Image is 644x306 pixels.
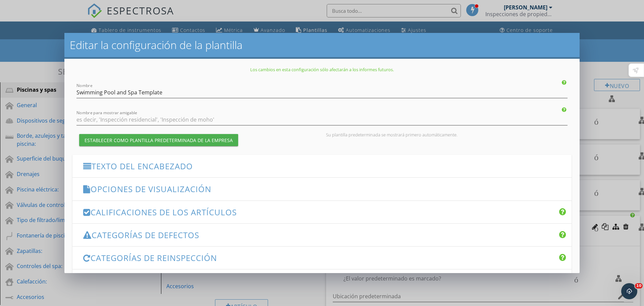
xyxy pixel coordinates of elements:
font: Opciones de visualización [91,183,211,194]
input: Nombre [76,87,568,98]
font: flecha_abajo_del_teclado [370,254,563,262]
font: Su plantilla predeterminada se mostrará primero automáticamente. [326,132,458,138]
font: Calificaciones de los artículos [91,207,237,218]
font: Editar la configuración de la plantilla [70,38,243,52]
font: Categorías de defectos [92,229,199,241]
font: 10 [636,283,641,288]
font: Categorías de reinspección [91,252,217,263]
font: flecha_abajo_del_teclado [370,162,563,170]
font: flecha_abajo_del_teclado [370,208,563,216]
font: flecha_abajo_del_teclado [370,185,563,193]
input: Nombre para mostrar amigable [76,114,568,125]
font: Establecer como plantilla predeterminada de la empresa [85,137,233,143]
font: flecha_abajo_del_teclado [370,231,563,239]
iframe: Chat en vivo de Intercom [621,283,637,299]
font: Los cambios en esta configuración sólo afectarán a los informes futuros. [250,67,394,73]
font: Texto del encabezado [92,161,193,172]
button: Establecer como plantilla predeterminada de la empresa [79,134,238,146]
